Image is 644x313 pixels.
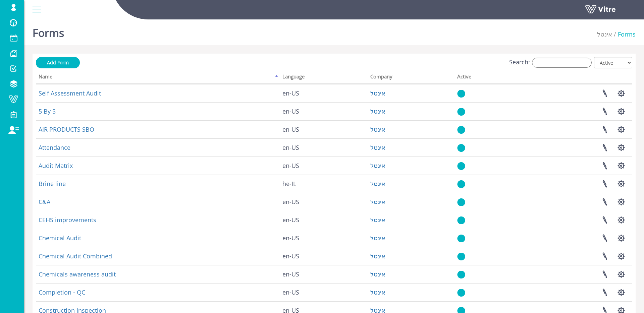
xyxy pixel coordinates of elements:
[368,71,454,84] th: Company
[39,89,101,97] a: Self Assessment Audit
[457,108,465,116] img: yes
[370,198,385,206] a: אינטל
[280,283,368,301] td: en-US
[39,252,112,260] a: Chemical Audit Combined
[39,180,66,188] a: Brine line
[39,198,50,206] a: C&A
[39,125,94,133] a: AIR PRODUCTS SBO
[370,180,385,188] a: אינטל
[39,162,73,170] a: Audit Matrix
[39,143,70,151] a: Attendance
[457,162,465,170] img: yes
[39,288,85,296] a: Completion - QC
[454,71,517,84] th: Active
[509,58,592,68] label: Search:
[33,17,64,45] h1: Forms
[457,289,465,297] img: yes
[280,120,368,138] td: en-US
[532,58,592,68] input: Search:
[597,30,612,38] a: אינטל
[280,175,368,193] td: he-IL
[457,89,465,98] img: yes
[280,138,368,156] td: en-US
[370,89,385,97] a: אינטל
[612,30,636,39] li: Forms
[457,198,465,206] img: yes
[370,107,385,115] a: אינטל
[36,57,80,68] a: Add Form
[457,180,465,188] img: yes
[457,126,465,134] img: yes
[280,102,368,120] td: en-US
[280,156,368,175] td: en-US
[280,265,368,283] td: en-US
[280,193,368,211] td: en-US
[280,71,368,84] th: Language
[39,107,56,115] a: 5 By 5
[280,211,368,229] td: en-US
[457,144,465,152] img: yes
[280,247,368,265] td: en-US
[280,84,368,102] td: en-US
[47,59,69,66] span: Add Form
[280,229,368,247] td: en-US
[370,125,385,133] a: אינטל
[457,270,465,279] img: yes
[370,234,385,242] a: אינטל
[370,216,385,224] a: אינטל
[39,234,81,242] a: Chemical Audit
[457,234,465,243] img: yes
[457,216,465,225] img: yes
[370,252,385,260] a: אינטל
[370,162,385,170] a: אינטל
[370,270,385,278] a: אינטל
[39,216,96,224] a: CEHS improvements
[370,143,385,151] a: אינטל
[370,288,385,296] a: אינטל
[36,71,280,84] th: Name: activate to sort column descending
[39,270,116,278] a: Chemicals awareness audit
[457,252,465,261] img: yes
